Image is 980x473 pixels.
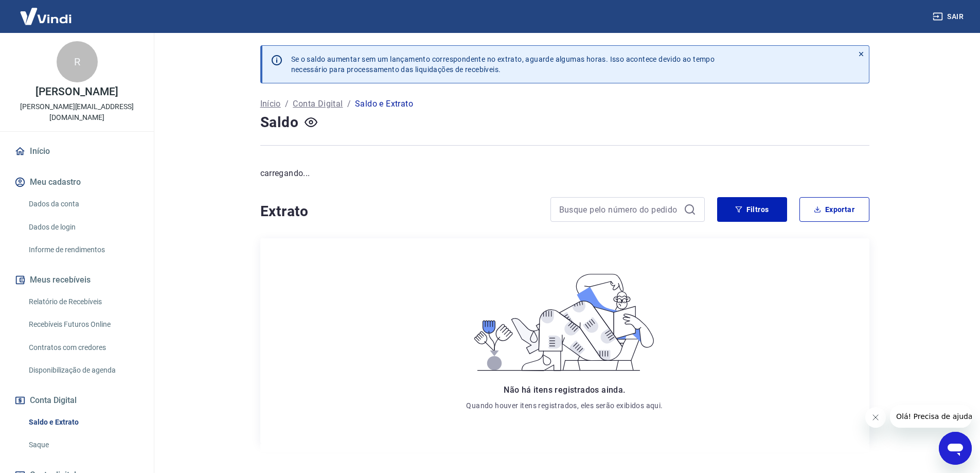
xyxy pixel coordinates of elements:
button: Filtros [717,197,787,222]
a: Dados de login [25,217,141,238]
input: Busque pelo número do pedido [559,202,680,217]
a: Saldo e Extrato [25,412,141,433]
iframe: Mensagem da empresa [890,405,972,428]
a: Recebíveis Futuros Online [25,314,141,335]
img: Vindi [12,1,79,32]
button: Meu cadastro [12,171,141,194]
span: Olá! Precisa de ajuda? [6,7,86,15]
h4: Saldo [260,112,299,133]
a: Saque [25,434,141,456]
a: Relatório de Recebíveis [25,291,141,312]
span: Não há itens registrados ainda. [504,385,625,395]
button: Sair [931,7,968,26]
p: [PERSON_NAME][EMAIL_ADDRESS][DOMAIN_NAME] [8,101,146,123]
a: Início [12,140,141,163]
a: Conta Digital [293,98,343,110]
button: Meus recebíveis [12,269,141,291]
a: Disponibilização de agenda [25,360,141,381]
a: Contratos com credores [25,337,141,358]
p: Saldo e Extrato [355,98,413,110]
button: Conta Digital [12,389,141,412]
p: [PERSON_NAME] [35,86,118,97]
iframe: Fechar mensagem [865,407,886,428]
iframe: Botão para abrir a janela de mensagens [939,432,972,465]
a: Dados da conta [25,194,141,215]
button: Exportar [799,197,869,222]
a: Informe de rendimentos [25,239,141,260]
h4: Extrato [260,201,538,222]
p: / [347,98,351,110]
p: / [285,98,289,110]
a: Início [260,98,281,110]
p: Quando houver itens registrados, eles serão exibidos aqui. [466,400,663,411]
p: Se o saldo aumentar sem um lançamento correspondente no extrato, aguarde algumas horas. Isso acon... [291,54,715,75]
div: R [57,41,98,82]
p: carregando... [260,167,869,180]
